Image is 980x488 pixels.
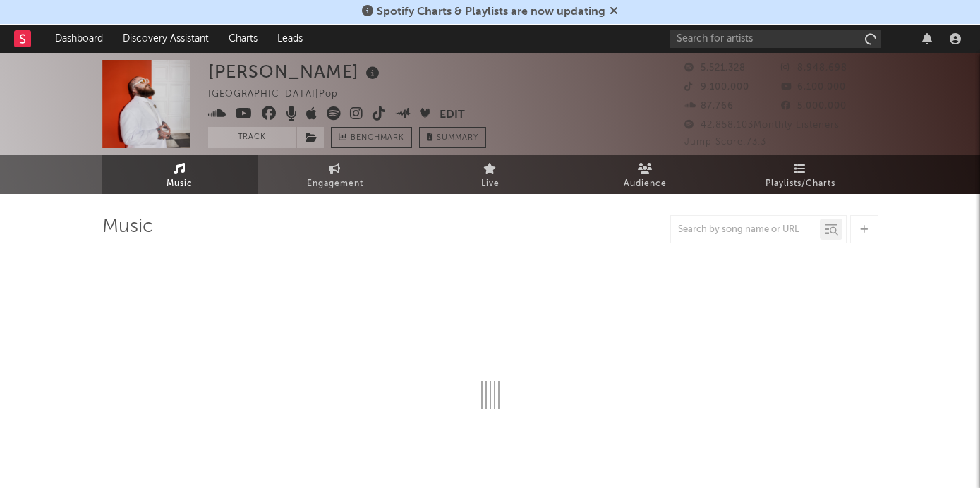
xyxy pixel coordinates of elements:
input: Search by song name or URL [671,224,820,236]
span: Spotify Charts & Playlists are now updating [377,6,605,18]
span: 87,766 [684,102,734,111]
input: Search for artists [670,30,881,48]
button: Track [208,127,296,148]
button: Summary [419,127,486,148]
span: Live [481,176,500,193]
span: 5,521,328 [684,63,746,73]
span: 8,948,698 [781,63,847,73]
span: Audience [624,176,667,193]
span: 42,858,103 Monthly Listeners [684,121,840,130]
span: 6,100,000 [781,83,846,92]
div: [PERSON_NAME] [208,60,383,83]
span: Music [167,176,193,193]
a: Leads [267,25,313,53]
a: Playlists/Charts [723,155,878,194]
span: Dismiss [610,6,618,18]
span: Summary [437,134,478,142]
span: Playlists/Charts [766,176,835,193]
a: Engagement [258,155,413,194]
a: Live [413,155,568,194]
a: Discovery Assistant [113,25,219,53]
a: Music [102,155,258,194]
a: Audience [568,155,723,194]
span: Jump Score: 73.3 [684,138,766,147]
span: 9,100,000 [684,83,749,92]
span: Benchmark [351,130,404,147]
span: Engagement [307,176,363,193]
div: [GEOGRAPHIC_DATA] | Pop [208,86,354,103]
a: Dashboard [45,25,113,53]
a: Benchmark [331,127,412,148]
a: Charts [219,25,267,53]
span: 5,000,000 [781,102,847,111]
button: Edit [440,106,465,124]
